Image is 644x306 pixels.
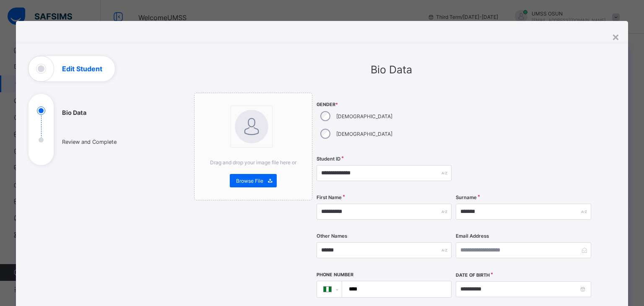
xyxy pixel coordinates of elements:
div: bannerImageDrag and drop your image file here orBrowse File [194,93,312,200]
label: Other Names [317,233,347,239]
span: Gender [317,102,452,107]
div: × [612,29,620,44]
label: Phone Number [317,272,353,277]
span: Browse File [236,178,263,184]
label: [DEMOGRAPHIC_DATA] [336,131,392,137]
label: Date of Birth [456,272,490,278]
label: Surname [456,194,477,200]
img: bannerImage [235,110,268,143]
label: First Name [317,194,342,200]
span: Bio Data [371,63,412,76]
label: Student ID [317,156,340,162]
label: Email Address [456,233,489,239]
h1: Edit Student [62,65,102,72]
span: Drag and drop your image file here or [210,159,296,166]
label: [DEMOGRAPHIC_DATA] [336,113,392,119]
